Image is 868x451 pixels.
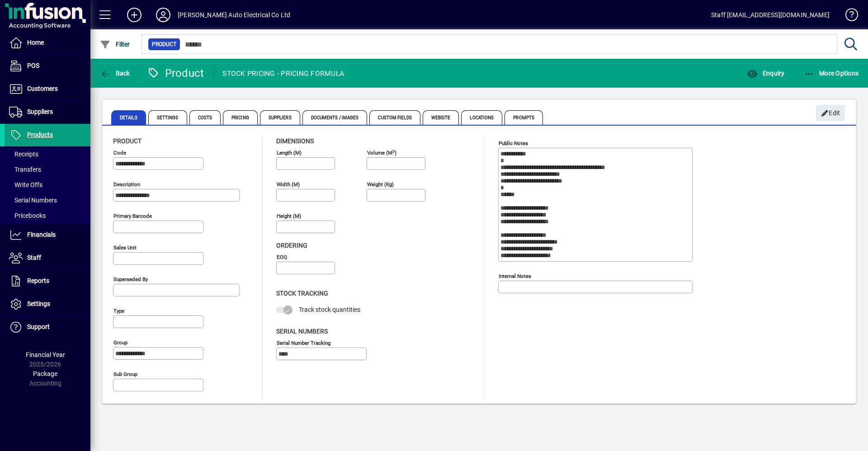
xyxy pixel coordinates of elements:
[277,339,330,346] mat-label: Serial Number tracking
[27,323,50,330] span: Support
[113,276,148,282] mat-label: Superseded by
[276,290,328,297] span: Stock Tracking
[9,181,42,188] span: Write Offs
[302,110,368,125] span: Documents / Images
[821,106,840,121] span: Edit
[505,110,543,125] span: Prompts
[27,254,41,261] span: Staff
[27,39,44,46] span: Home
[499,273,531,279] mat-label: Internal Notes
[148,110,187,125] span: Settings
[423,110,459,125] span: Website
[392,149,395,153] sup: 3
[113,244,137,251] mat-label: Sales unit
[113,371,137,377] mat-label: Sub group
[113,150,126,156] mat-label: Code
[5,55,90,77] a: POS
[816,105,845,121] button: Edit
[276,137,314,145] span: Dimensions
[747,70,784,77] span: Enquiry
[27,108,53,115] span: Suppliers
[5,101,90,123] a: Suppliers
[5,146,90,162] a: Receipts
[9,197,57,204] span: Serial Numbers
[277,181,300,188] mat-label: Width (m)
[367,181,394,188] mat-label: Weight (Kg)
[222,66,344,81] div: STOCK PRICING - PRICING FORMULA
[5,293,90,315] a: Settings
[27,231,56,238] span: Financials
[9,150,38,158] span: Receipts
[27,300,50,307] span: Settings
[113,181,140,188] mat-label: Description
[5,177,90,193] a: Write Offs
[111,110,146,125] span: Details
[98,65,132,81] button: Back
[113,213,152,219] mat-label: Primary barcode
[9,212,46,219] span: Pricebooks
[5,316,90,338] a: Support
[147,66,204,80] div: Product
[100,41,130,48] span: Filter
[839,2,857,31] a: Knowledge Base
[5,193,90,208] a: Serial Numbers
[5,162,90,177] a: Transfers
[277,254,287,260] mat-label: EOQ
[277,150,302,156] mat-label: Length (m)
[27,85,58,92] span: Customers
[223,110,258,125] span: Pricing
[276,328,328,335] span: Serial Numbers
[113,308,124,314] mat-label: Type
[100,70,130,77] span: Back
[178,8,290,22] div: [PERSON_NAME] Auto Electrical Co Ltd
[299,306,360,313] span: Track stock quantities
[5,247,90,269] a: Staff
[149,7,178,23] button: Profile
[113,137,142,145] span: Product
[27,62,39,69] span: POS
[369,110,420,125] span: Custom Fields
[367,150,396,156] mat-label: Volume (m )
[27,131,53,138] span: Products
[33,370,57,377] span: Package
[5,78,90,100] a: Customers
[260,110,300,125] span: Suppliers
[277,213,301,219] mat-label: Height (m)
[90,65,140,81] app-page-header-button: Back
[5,270,90,292] a: Reports
[802,65,861,81] button: More Options
[152,40,176,49] span: Product
[5,208,90,223] a: Pricebooks
[745,65,787,81] button: Enquiry
[276,242,307,249] span: Ordering
[5,32,90,54] a: Home
[27,277,49,284] span: Reports
[120,7,149,23] button: Add
[9,166,41,173] span: Transfers
[189,110,221,125] span: Costs
[98,36,132,52] button: Filter
[461,110,502,125] span: Locations
[711,8,830,22] div: Staff [EMAIL_ADDRESS][DOMAIN_NAME]
[499,140,528,146] mat-label: Public Notes
[5,224,90,246] a: Financials
[804,70,859,77] span: More Options
[26,351,65,358] span: Financial Year
[113,339,127,346] mat-label: Group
